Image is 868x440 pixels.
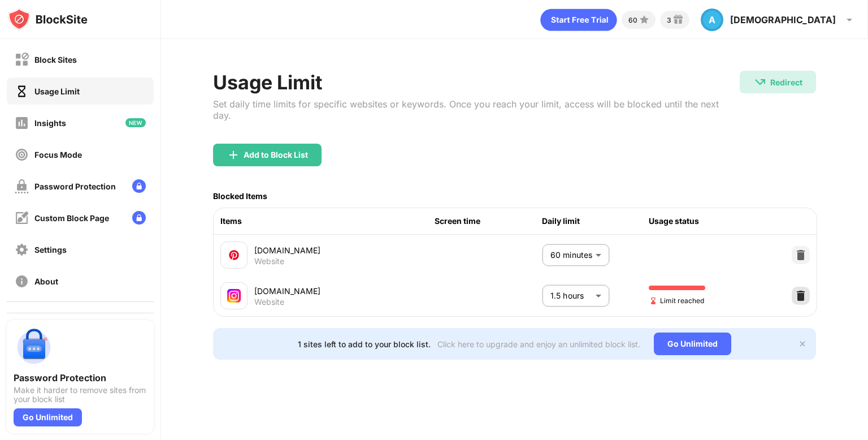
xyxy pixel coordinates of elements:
[671,13,685,27] img: reward-small.svg
[34,87,80,96] div: Usage Limit
[227,289,241,303] img: favicons
[254,244,435,256] div: [DOMAIN_NAME]
[254,297,284,307] div: Website
[435,215,542,227] div: Screen time
[220,215,435,227] div: Items
[213,191,267,201] div: Blocked Items
[15,53,29,67] img: block-off.svg
[132,211,146,225] img: lock-menu.svg
[628,16,637,24] div: 60
[654,333,731,355] div: Go Unlimited
[542,215,649,227] div: Daily limit
[15,211,29,225] img: customize-block-page-off.svg
[437,339,640,349] div: Click here to upgrade and enjoy an unlimited block list.
[649,215,756,227] div: Usage status
[254,285,435,297] div: [DOMAIN_NAME]
[15,179,29,193] img: password-protection-off.svg
[132,179,146,193] img: lock-menu.svg
[15,148,29,162] img: focus-off.svg
[8,8,88,31] img: logo-blocksite.svg
[14,372,147,383] div: Password Protection
[550,249,591,261] p: 60 minutes
[770,77,802,87] div: Redirect
[34,55,77,64] div: Block Sites
[649,295,704,306] span: Limit reached
[15,116,29,130] img: insights-off.svg
[730,14,836,25] div: [DEMOGRAPHIC_DATA]
[34,277,58,286] div: About
[667,16,671,24] div: 3
[34,150,82,159] div: Focus Mode
[34,182,116,191] div: Password Protection
[798,339,807,348] img: x-button.svg
[244,150,308,159] div: Add to Block List
[298,339,431,349] div: 1 sites left to add to your block list.
[550,290,591,302] p: 1.5 hours
[14,408,82,426] div: Go Unlimited
[34,118,66,128] div: Insights
[637,13,651,27] img: points-small.svg
[649,296,658,305] img: hourglass-end.svg
[254,256,284,266] div: Website
[15,84,29,98] img: time-usage-on.svg
[34,213,109,223] div: Custom Block Page
[15,243,29,257] img: settings-off.svg
[14,327,54,368] img: push-password-protection.svg
[34,245,67,254] div: Settings
[213,71,740,94] div: Usage Limit
[125,118,146,127] img: new-icon.svg
[227,248,241,262] img: favicons
[15,274,29,288] img: about-off.svg
[701,8,723,31] div: A
[213,98,740,121] div: Set daily time limits for specific websites or keywords. Once you reach your limit, access will b...
[540,8,617,31] div: animation
[14,386,147,404] div: Make it harder to remove sites from your block list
